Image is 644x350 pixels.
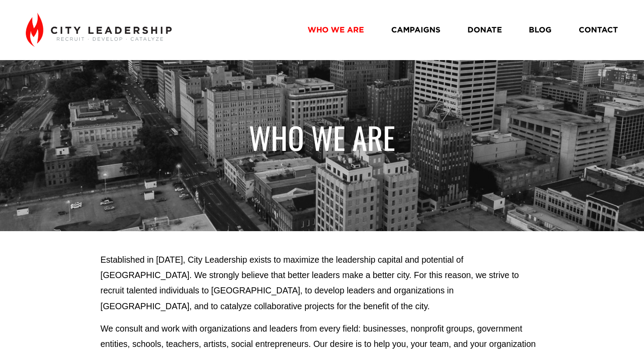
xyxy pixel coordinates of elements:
[467,22,502,38] a: DONATE
[308,22,364,38] a: WHO WE ARE
[100,119,544,156] h1: WHO WE ARE
[100,252,544,314] p: Established in [DATE], City Leadership exists to maximize the leadership capital and potential of...
[529,22,552,38] a: BLOG
[26,13,172,47] img: City Leadership - Recruit. Develop. Catalyze.
[391,22,440,38] a: CAMPAIGNS
[579,22,618,38] a: CONTACT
